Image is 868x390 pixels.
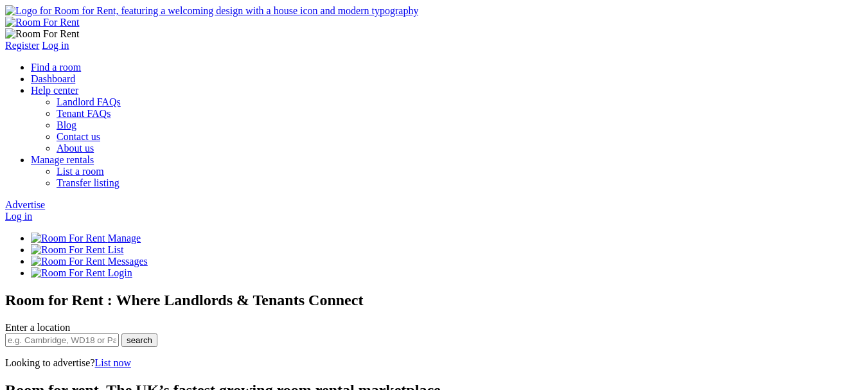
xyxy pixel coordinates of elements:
[5,357,863,369] p: Looking to advertise?
[121,333,157,347] button: search
[95,357,131,368] a: List now
[108,256,148,267] span: Messages
[57,96,121,107] a: Landlord FAQs
[57,143,94,154] a: About us
[31,267,105,279] img: Room For Rent
[31,233,141,244] a: Manage
[5,333,119,347] input: e.g. Cambridge, WD18 or Paddington Station
[108,233,141,244] span: Manage
[31,62,81,73] a: Find a room
[57,177,120,188] a: Transfer listing
[57,131,100,142] a: Contact us
[5,322,70,333] label: Enter a location
[5,292,863,309] h1: Room for Rent : Where Landlords & Tenants Connect
[31,85,78,96] a: Help center
[108,244,124,255] span: List
[31,256,148,267] a: Messages
[5,17,80,28] img: Room For Rent
[31,256,105,267] img: Room For Rent
[31,267,132,278] a: Login
[31,73,75,84] a: Dashboard
[5,199,45,210] a: Advertise
[5,40,39,51] a: Register
[57,108,111,119] a: Tenant FAQs
[57,166,104,177] a: List a room
[31,154,94,165] a: Manage rentals
[31,244,105,256] img: Room For Rent
[31,244,123,255] a: List
[108,267,132,278] span: Login
[31,233,105,244] img: Room For Rent
[5,5,418,17] img: Logo for Room for Rent, featuring a welcoming design with a house icon and modern typography
[5,211,32,222] a: Log in
[5,28,80,40] img: Room For Rent
[42,40,69,51] a: Log in
[57,120,76,130] a: Blog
